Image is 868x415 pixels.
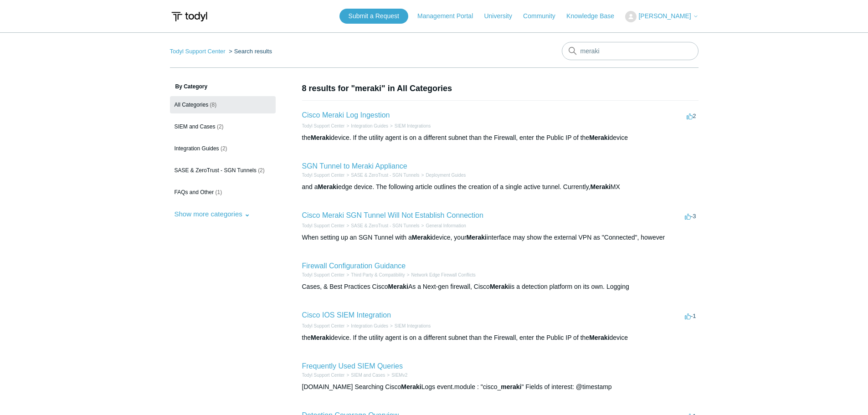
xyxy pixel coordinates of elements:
span: -3 [685,213,696,220]
a: Deployment Guides [426,173,466,178]
li: SIEM and Cases [344,372,385,379]
a: Cisco IOS SIEM Integration [302,311,391,319]
span: SIEM and Cases [175,123,216,130]
a: Frequently Used SIEM Queries [302,362,403,370]
div: When setting up an SGN Tunnel with a device, your interface may show the external VPN as "Connect... [302,233,699,242]
a: SGN Tunnel to Meraki Appliance [302,162,407,170]
a: Network Edge Firewall Conflicts [411,272,476,277]
a: Community [523,11,565,21]
h1: 8 results for "meraki" in All Categories [302,82,699,95]
li: Todyl Support Center [302,222,345,229]
span: (8) [210,102,217,108]
em: Meraki [388,283,408,290]
li: SASE & ZeroTrust - SGN Tunnels [344,172,419,179]
li: Third Party & Compatibility [344,272,405,278]
li: Todyl Support Center [170,48,227,55]
em: Meraki [467,234,487,241]
a: SIEMv2 [391,373,407,378]
span: SASE & ZeroTrust - SGN Tunnels [175,167,257,174]
li: Integration Guides [344,323,388,329]
li: Todyl Support Center [302,272,345,278]
h3: By Category [170,82,276,91]
a: SIEM and Cases (2) [170,118,276,135]
li: Todyl Support Center [302,372,345,379]
div: the device. If the utility agent is on a different subnet than the Firewall, enter the Public IP ... [302,333,699,343]
li: Network Edge Firewall Conflicts [405,272,476,278]
a: Todyl Support Center [170,48,226,55]
em: Meraki [490,283,510,290]
span: All Categories [175,102,209,108]
div: [DOMAIN_NAME] Searching Cisco Logs event.module : "cisco_ " Fields of interest: @timestamp [302,382,699,392]
img: Todyl Support Center Help Center home page [170,8,209,25]
a: Management Portal [417,11,482,21]
li: Todyl Support Center [302,172,345,179]
em: Meraki [318,183,338,190]
em: Meraki [590,183,610,190]
span: Integration Guides [175,145,219,152]
a: SASE & ZeroTrust - SGN Tunnels [351,223,419,228]
button: Show more categories [170,205,255,222]
li: Integration Guides [344,123,388,129]
a: Todyl Support Center [302,123,345,128]
a: Integration Guides [351,123,388,128]
div: the device. If the utility agent is on a different subnet than the Firewall, enter the Public IP ... [302,133,699,143]
li: Todyl Support Center [302,123,345,129]
li: General Information [420,222,466,229]
a: Todyl Support Center [302,272,345,277]
span: (2) [217,123,224,130]
span: -1 [685,313,696,319]
span: 2 [687,113,696,119]
li: SIEM Integrations [388,123,431,129]
span: (1) [216,189,222,195]
em: Meraki [412,234,432,241]
a: SIEM Integrations [395,323,431,328]
li: SIEM Integrations [388,323,431,329]
a: Todyl Support Center [302,173,345,178]
a: General Information [426,223,466,228]
a: Third Party & Compatibility [351,272,405,277]
a: Knowledge Base [566,11,623,21]
li: SIEMv2 [385,372,407,379]
a: Cisco Meraki Log Ingestion [302,111,390,119]
a: Integration Guides (2) [170,140,276,157]
a: Submit a Request [339,9,408,24]
em: Meraki [401,383,421,390]
a: Cisco Meraki SGN Tunnel Will Not Establish Connection [302,211,483,219]
a: SIEM Integrations [395,123,431,128]
a: SASE & ZeroTrust - SGN Tunnels [351,173,419,178]
a: University [484,11,521,21]
li: Search results [227,48,272,55]
div: Cases, & Best Practices Cisco As a Next-gen firewall, Cisco is a detection platform on its own. L... [302,282,699,292]
a: Firewall Configuration Guidance [302,262,406,270]
a: Todyl Support Center [302,223,345,228]
a: Todyl Support Center [302,373,345,378]
a: FAQs and Other (1) [170,184,276,201]
li: Todyl Support Center [302,323,345,329]
span: [PERSON_NAME] [638,12,691,20]
span: (2) [221,145,227,152]
a: Integration Guides [351,323,388,328]
div: and a edge device. The following article outlines the creation of a single active tunnel. Current... [302,182,699,192]
span: (2) [258,167,265,174]
li: Deployment Guides [420,172,466,179]
span: FAQs and Other [175,189,214,195]
li: SASE & ZeroTrust - SGN Tunnels [344,222,419,229]
em: Meraki [589,134,609,141]
button: [PERSON_NAME] [625,11,698,22]
input: Search [562,42,699,60]
em: Meraki [311,134,331,141]
em: Meraki [311,334,331,341]
em: Meraki [589,334,609,341]
a: Todyl Support Center [302,323,345,328]
a: SASE & ZeroTrust - SGN Tunnels (2) [170,162,276,179]
a: All Categories (8) [170,96,276,113]
a: SIEM and Cases [351,373,385,378]
em: meraki [501,383,521,390]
